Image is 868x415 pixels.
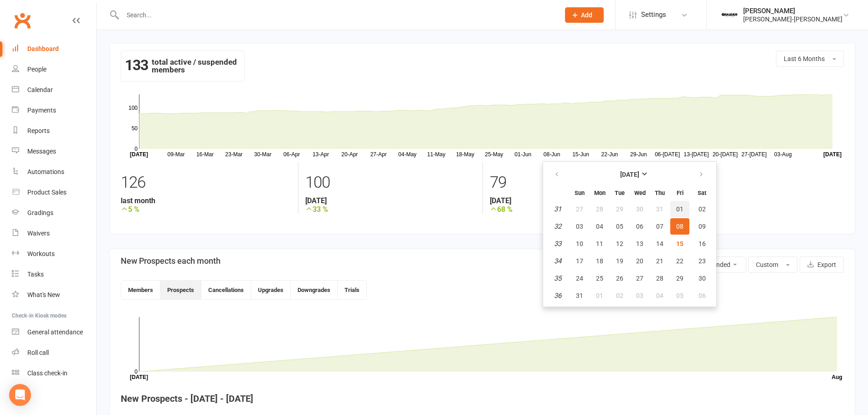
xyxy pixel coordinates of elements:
a: Workouts [12,244,96,264]
button: 27 [630,270,649,287]
span: 17 [576,257,583,265]
div: Messages [27,148,56,155]
span: 02 [699,205,706,213]
button: Upgrades [251,281,291,299]
button: 07 [650,218,669,235]
span: Settings [641,5,666,25]
div: total active / suspended members [121,51,245,82]
button: 04 [590,218,609,235]
div: [PERSON_NAME] [743,7,842,15]
button: 06 [630,218,649,235]
button: Add [565,7,604,23]
a: Dashboard [12,39,96,59]
button: Downgrades [291,281,338,299]
span: 09 [699,223,706,230]
div: Waivers [27,230,50,237]
button: 18 [590,253,609,269]
button: 23 [690,253,714,269]
button: Members [121,281,160,299]
button: 15 [670,236,689,252]
a: People [12,59,96,80]
button: 24 [570,270,589,287]
small: Friday [677,190,683,196]
div: 79 [490,169,660,196]
em: 36 [554,292,561,300]
button: 06 [690,287,714,304]
span: 08 [676,223,683,230]
span: 19 [616,257,623,265]
div: People [27,66,46,73]
button: 21 [650,253,669,269]
button: Export [800,256,844,273]
strong: 133 % [674,205,844,214]
button: 25 [590,270,609,287]
span: 28 [596,205,603,213]
div: 100 [305,169,475,196]
span: 05 [616,223,623,230]
strong: 133 [125,58,148,72]
span: 24 [576,275,583,282]
small: Saturday [698,190,706,196]
div: Product Sales [27,189,67,196]
div: What's New [27,291,60,298]
button: 12 [610,236,629,252]
strong: 5 % [121,205,291,214]
span: 03 [636,292,643,299]
span: 13 [636,240,643,247]
button: 01 [590,287,609,304]
small: Sunday [575,190,585,196]
em: 33 [554,240,561,248]
span: 21 [656,257,663,265]
small: Thursday [655,190,665,196]
a: Waivers [12,223,96,244]
small: Wednesday [634,190,646,196]
button: 09 [690,218,714,235]
small: Tuesday [615,190,625,196]
span: 02 [616,292,623,299]
span: 04 [596,223,603,230]
button: 28 [590,201,609,217]
strong: [DATE] [620,171,639,178]
a: General attendance kiosk mode [12,322,96,343]
div: Tasks [27,271,44,278]
strong: [DATE] [674,196,844,205]
button: 20 [630,253,649,269]
button: 28 [650,270,669,287]
div: Workouts [27,250,55,257]
span: 15 [676,240,683,247]
button: 03 [570,218,589,235]
button: 01 [670,201,689,217]
div: General attendance [27,328,83,336]
button: 29 [670,270,689,287]
span: 27 [576,205,583,213]
span: 12 [616,240,623,247]
span: Last 6 Months [784,55,825,62]
img: thumb_image1722295729.png [720,6,739,24]
a: Roll call [12,343,96,363]
span: 28 [656,275,663,282]
button: Prospects [160,281,201,299]
strong: 33 % [305,205,475,214]
div: Dashboard [27,45,59,52]
span: 26 [616,275,623,282]
span: 18 [596,257,603,265]
a: What's New [12,285,96,305]
em: 32 [554,222,561,231]
div: Gradings [27,209,53,216]
span: 31 [656,205,663,213]
button: Custom [748,256,797,273]
h4: New Prospects - [DATE] - [DATE] [121,394,844,404]
span: 03 [576,223,583,230]
span: 05 [676,292,683,299]
span: 29 [616,205,623,213]
h3: New Prospects each month [121,256,221,266]
button: 29 [610,201,629,217]
a: Calendar [12,80,96,100]
a: Class kiosk mode [12,363,96,384]
button: 31 [650,201,669,217]
strong: last month [121,196,291,205]
a: Tasks [12,264,96,285]
a: Reports [12,121,96,141]
div: Reports [27,127,50,134]
span: 31 [576,292,583,299]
